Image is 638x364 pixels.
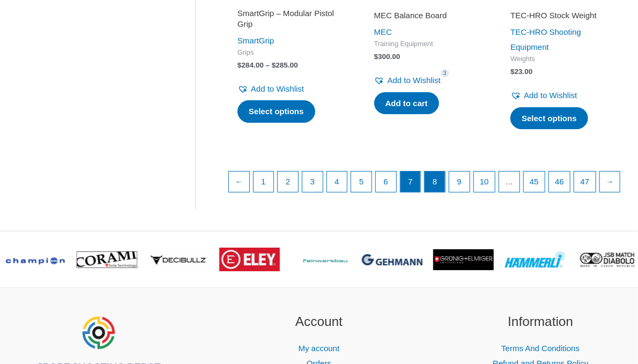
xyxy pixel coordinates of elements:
a: Select options for “SmartGrip - Modular Pistol Grip” [238,100,315,123]
bdi: 285.00 [272,61,298,69]
span: $ [510,68,515,76]
a: MEC [374,27,392,36]
a: TEC-HRO Shooting Equipment [510,27,581,51]
span: $ [272,61,276,69]
a: Page 2 [278,172,298,192]
span: … [499,172,520,192]
a: My account [299,344,340,353]
a: Page 46 [549,172,570,192]
a: Add to Wishlist [374,73,441,88]
img: brand logo [219,248,280,271]
h2: Account [221,312,416,332]
h2: MEC Balance Board [374,10,481,21]
a: Select options for “TEC-HRO Stock Weight” [510,107,588,130]
a: SmartGrip [238,36,274,45]
span: $ [374,53,379,61]
span: 3 [441,69,449,77]
a: Page 3 [302,172,323,192]
span: Add to Wishlist [524,91,577,100]
a: MEC Balance Board [374,10,481,25]
h2: Information [443,312,638,332]
span: Add to Wishlist [251,84,304,93]
a: Page 45 [524,172,545,192]
a: SmartGrip – Modular Pistol Grip [238,8,344,33]
span: Training Equipment [374,40,481,49]
a: Add to Wishlist [510,88,577,103]
a: Page 5 [351,172,372,192]
a: Page 9 [449,172,470,192]
a: Terms And Conditions [501,344,580,353]
a: Add to Wishlist [238,81,304,96]
a: Page 4 [327,172,347,192]
a: Page 10 [474,172,495,192]
a: Add to cart: “MEC Balance Board” [374,92,439,115]
a: TEC-HRO Stock Weight [510,10,617,25]
h2: TEC-HRO Stock Weight [510,10,617,21]
span: – [266,61,270,69]
h2: SmartGrip – Modular Pistol Grip [238,8,344,29]
a: Page 47 [574,172,595,192]
a: Page 8 [425,172,445,192]
a: Page 6 [376,172,396,192]
a: Page 1 [254,172,274,192]
nav: Product Pagination [228,171,627,198]
bdi: 300.00 [374,53,400,61]
a: ← [229,172,249,192]
bdi: 23.00 [510,68,532,76]
span: Page 7 [400,172,421,192]
bdi: 284.00 [238,61,264,69]
span: Add to Wishlist [388,76,441,85]
a: → [600,172,620,192]
span: $ [238,61,242,69]
span: Grips [238,48,344,57]
span: Weights [510,55,617,64]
